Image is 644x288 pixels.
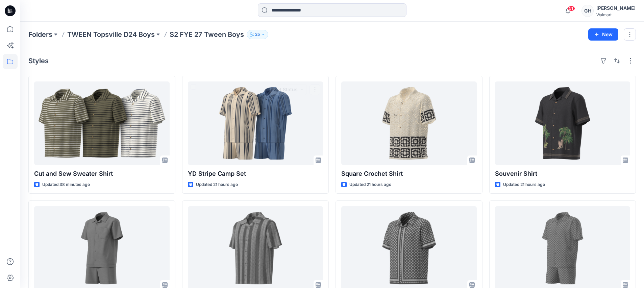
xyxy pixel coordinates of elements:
div: [PERSON_NAME] [596,4,636,12]
p: Square Crochet Shirt [341,169,477,178]
p: S2 FYE 27 Tween Boys [170,30,244,39]
p: 25 [255,31,260,38]
a: Cut and Sew Sweater Shirt [34,81,170,165]
button: New [588,28,618,41]
p: YD Stripe Camp Set [188,169,323,178]
p: Cut and Sew Sweater Shirt [34,169,170,178]
a: TWEEN Topsville D24 Boys [67,30,155,39]
button: 25 [247,30,268,39]
a: YD Stripe Camp Set [188,81,323,165]
h4: Styles [28,57,49,65]
div: GH [581,5,594,17]
p: Updated 38 minutes ago [42,181,90,188]
a: Souvenir Shirt [495,81,630,165]
a: Folders [28,30,52,39]
div: Walmart [596,12,636,17]
span: 51 [568,6,575,11]
p: Souvenir Shirt [495,169,630,178]
p: Updated 21 hours ago [503,181,545,188]
p: Updated 21 hours ago [349,181,391,188]
p: Updated 21 hours ago [196,181,238,188]
a: Square Crochet Shirt [341,81,477,165]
